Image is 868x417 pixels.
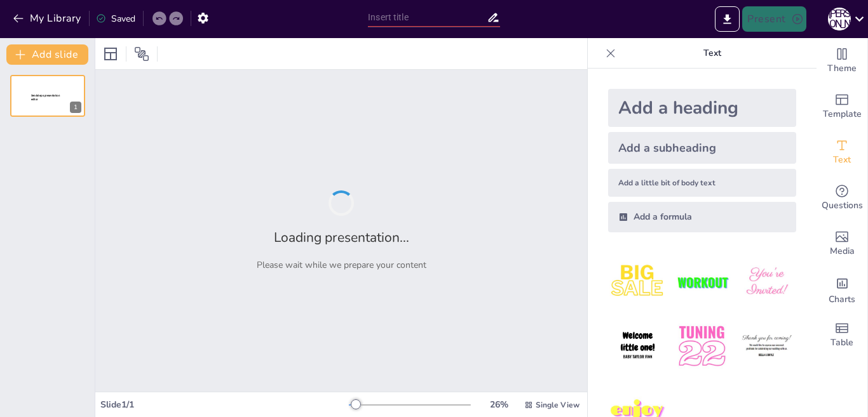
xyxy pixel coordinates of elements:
button: Add slide [6,44,88,65]
span: Table [831,336,853,350]
span: Template [823,107,862,121]
img: 5.jpeg [672,317,731,376]
div: Saved [96,13,135,25]
div: Add a little bit of body text [608,169,796,197]
span: Sendsteps presentation editor [31,94,60,101]
div: 26 % [484,399,514,411]
p: Please wait while we prepare your content [257,259,426,271]
button: К [PERSON_NAME] [828,6,851,32]
div: Add a table [817,312,867,358]
div: Change the overall theme [817,38,867,84]
span: Single View [536,400,580,410]
div: К [PERSON_NAME] [828,8,851,30]
img: 2.jpeg [672,253,731,312]
div: Layout [100,44,121,64]
div: Get real-time input from your audience [817,175,867,221]
div: Add a heading [608,89,796,127]
button: Present [742,6,806,32]
input: Insert title [368,8,487,27]
span: Charts [829,293,855,307]
div: Add ready made slides [817,84,867,129]
img: 6.jpeg [737,317,796,376]
p: Text [621,38,804,69]
button: Export to PowerPoint [715,6,740,32]
img: 3.jpeg [737,253,796,312]
img: 1.jpeg [608,253,667,312]
img: 4.jpeg [608,317,667,376]
div: Add a formula [608,202,796,232]
button: My Library [10,8,86,29]
div: Slide 1 / 1 [100,399,349,411]
div: 1 [10,75,85,117]
span: Media [830,244,855,258]
span: Text [833,153,851,167]
div: Add a subheading [608,132,796,164]
div: Add images, graphics, shapes or video [817,221,867,267]
div: 1 [70,102,81,113]
div: Add text boxes [817,129,867,175]
span: Questions [822,199,863,213]
span: Theme [827,62,857,76]
span: Position [134,46,149,62]
h2: Loading presentation... [274,228,409,246]
div: Add charts and graphs [817,267,867,312]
